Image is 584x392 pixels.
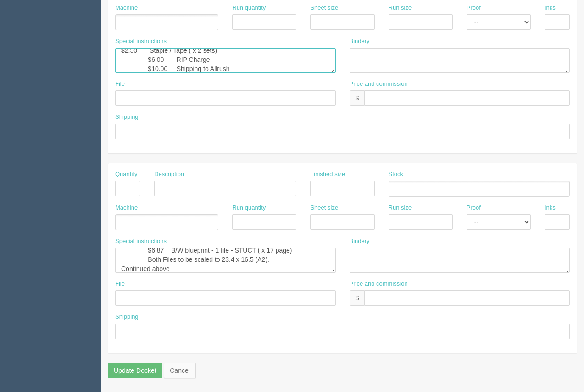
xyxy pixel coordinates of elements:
label: Special instructions [115,37,167,46]
span: translation missing: en.helpers.links.cancel [170,367,190,374]
label: Special instructions [115,237,167,246]
label: Stock [389,170,404,179]
label: Run quantity [232,4,266,12]
label: Run size [389,204,412,212]
label: Machine [115,204,138,212]
label: Run quantity [232,204,266,212]
a: Cancel [164,363,196,378]
label: File [115,280,125,288]
label: Run size [389,4,412,12]
div: $ [350,290,365,306]
label: Finished size [310,170,345,179]
label: Description [154,170,184,179]
label: Shipping [115,113,139,121]
label: Inks [545,4,556,12]
label: Sheet size [310,204,338,212]
label: Proof [467,204,481,212]
label: File [115,80,125,88]
div: $ [350,90,365,106]
label: Quantity [115,170,137,179]
textarea: $2.50 Staple / Tape ( x 2 sets) $6.00 RIP Charge $10.00 Shipping to Allrush [115,48,336,73]
label: Sheet size [310,4,338,12]
label: Price and commission [350,80,408,88]
label: Shipping [115,313,139,321]
label: Machine [115,4,138,12]
label: Bindery [350,37,370,46]
label: Inks [545,204,556,212]
label: Price and commission [350,280,408,288]
input: Update Docket [108,363,162,378]
label: Bindery [350,237,370,246]
textarea: ARC...... $75.05 Colour Blueprints -1 file - 32 ST. SW - ARCH ( x 62 page) $6.87 B/W blueprint - ... [115,248,336,273]
label: Proof [467,4,481,12]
